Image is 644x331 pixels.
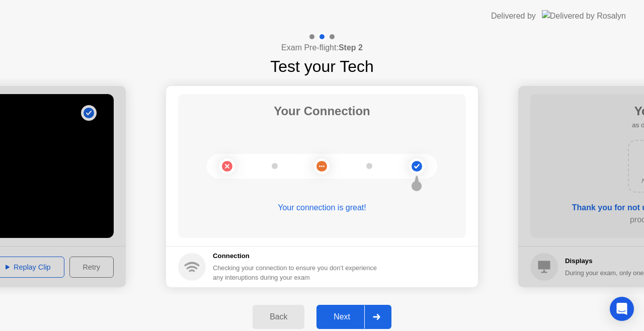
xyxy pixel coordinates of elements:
div: Back [256,312,301,321]
h1: Your Connection [274,102,370,120]
div: Checking your connection to ensure you don’t experience any interuptions during your exam [213,263,383,282]
b: Step 2 [339,43,363,52]
h4: Exam Pre-flight: [281,42,363,54]
div: Next [319,312,364,321]
div: Delivered by [491,10,536,22]
h5: Connection [213,251,383,261]
button: Next [316,305,391,329]
div: Open Intercom Messenger [610,297,634,321]
button: Back [253,305,304,329]
div: Your connection is great! [178,202,466,214]
img: Delivered by Rosalyn [542,10,626,22]
h1: Test your Tech [270,54,374,78]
